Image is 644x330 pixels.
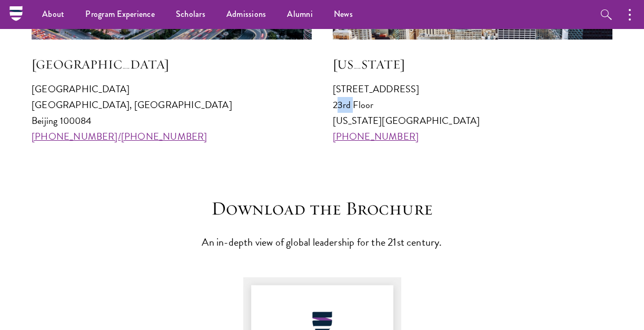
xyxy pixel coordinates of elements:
h3: Download the Brochure [159,197,486,220]
a: [PHONE_NUMBER]/[PHONE_NUMBER] [32,129,207,143]
p: [GEOGRAPHIC_DATA] [GEOGRAPHIC_DATA], [GEOGRAPHIC_DATA] Beijing 100084 [32,81,312,144]
h5: [US_STATE] [333,55,613,73]
p: An in-depth view of global leadership for the 21st century. [159,233,486,251]
h5: [GEOGRAPHIC_DATA] [32,55,312,73]
a: [PHONE_NUMBER] [333,129,419,143]
p: [STREET_ADDRESS] 23rd Floor [US_STATE][GEOGRAPHIC_DATA] [333,81,613,144]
